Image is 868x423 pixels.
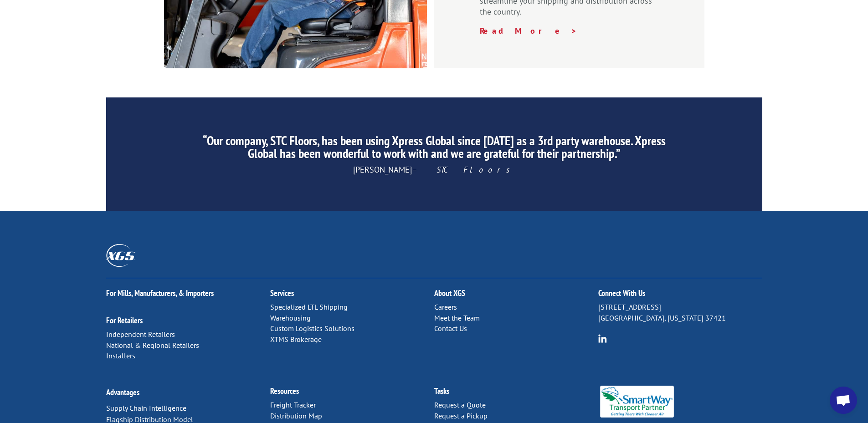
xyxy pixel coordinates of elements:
a: Advantages [106,387,139,398]
a: XTMS Brokerage [270,335,322,344]
img: Smartway_Logo [598,386,676,418]
a: Specialized LTL Shipping [270,302,348,311]
em: – STC Floors [412,164,515,175]
a: Freight Tracker [270,400,316,409]
a: Meet the Team [434,313,480,322]
a: Distribution Map [270,411,322,420]
a: For Retailers [106,315,143,326]
img: group-6 [598,334,607,343]
a: Services [270,288,294,298]
a: Warehousing [270,313,311,322]
a: Request a Pickup [434,411,488,420]
a: Installers [106,351,135,360]
a: Supply Chain Intelligence [106,403,186,413]
a: Contact Us [434,324,467,333]
a: Careers [434,302,457,311]
div: Open chat [830,387,857,414]
img: XGS_Logos_ALL_2024_All_White [106,244,135,266]
a: Custom Logistics Solutions [270,324,354,333]
a: Request a Quote [434,400,486,409]
a: Resources [270,386,299,396]
a: For Mills, Manufacturers, & Importers [106,288,214,298]
h2: Connect With Us [598,289,762,302]
span: [PERSON_NAME] [353,164,515,175]
a: About XGS [434,288,465,298]
h2: “Our company, STC Floors, has been using Xpress Global since [DATE] as a 3rd party warehouse. Xpr... [191,134,676,164]
a: Independent Retailers [106,330,175,339]
a: Read More > [480,25,577,36]
h2: Tasks [434,387,598,400]
a: National & Regional Retailers [106,341,199,350]
p: [STREET_ADDRESS] [GEOGRAPHIC_DATA], [US_STATE] 37421 [598,302,762,324]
